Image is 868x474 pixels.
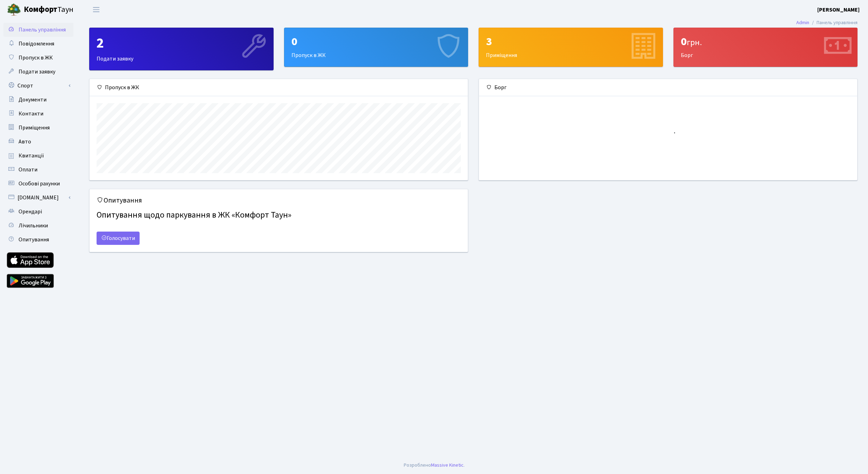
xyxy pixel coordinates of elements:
span: Авто [19,138,31,146]
a: Повідомлення [3,37,73,51]
a: Опитування [3,233,73,247]
span: грн. [687,36,702,49]
div: Пропуск в ЖК [90,79,468,96]
a: Admin [796,19,809,26]
div: 0 [291,35,461,48]
span: Оплати [19,166,37,174]
b: Комфорт [24,4,57,15]
a: Лічильники [3,219,73,233]
span: Орендарі [19,208,42,215]
a: Документи [3,93,73,107]
a: Пропуск в ЖК [3,51,73,65]
div: Пропуск в ЖК [284,28,468,66]
span: Повідомлення [19,40,54,48]
a: Авто [3,135,73,149]
div: Приміщення [479,28,663,66]
h4: Опитування щодо паркування в ЖК «Комфорт Таун» [97,207,461,223]
a: Розроблено [404,461,431,469]
span: Документи [19,96,47,104]
div: . [404,461,465,469]
a: Орендарі [3,205,73,219]
a: Massive Kinetic [431,461,464,469]
button: Переключити навігацію [87,4,105,15]
div: Подати заявку [90,28,273,70]
img: logo.png [7,3,21,17]
span: Квитанції [19,152,44,160]
div: 0 [681,35,851,48]
a: Приміщення [3,121,73,135]
a: Контакти [3,107,73,121]
a: 2Подати заявку [89,28,274,70]
nav: breadcrumb [786,15,868,30]
span: Панель управління [19,26,66,34]
div: 2 [97,35,266,52]
a: Особові рахунки [3,177,73,191]
a: Подати заявку [3,65,73,79]
span: Таун [24,4,73,16]
span: Пропуск в ЖК [19,54,53,62]
span: Подати заявку [19,68,55,76]
a: [PERSON_NAME] [817,6,860,14]
a: Голосувати [97,232,140,245]
a: 3Приміщення [479,28,663,67]
span: Приміщення [19,124,50,132]
li: Панель управління [809,19,858,27]
a: 0Пропуск в ЖК [284,28,468,67]
span: Опитування [19,236,49,243]
span: Особові рахунки [19,180,60,188]
h5: Опитування [97,196,461,205]
div: Борг [479,79,857,96]
a: Панель управління [3,23,73,37]
div: Борг [674,28,858,66]
a: Оплати [3,163,73,177]
a: Спорт [3,79,73,93]
span: Лічильники [19,222,48,229]
span: Контакти [19,110,43,118]
a: [DOMAIN_NAME] [3,191,73,205]
div: 3 [486,35,656,48]
a: Квитанції [3,149,73,163]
